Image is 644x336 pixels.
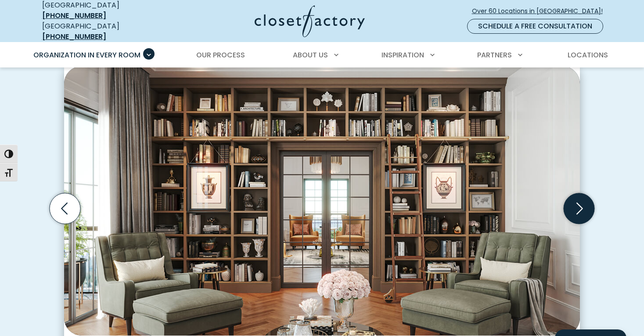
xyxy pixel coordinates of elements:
[42,21,169,42] div: [GEOGRAPHIC_DATA]
[196,50,245,60] span: Our Process
[560,190,598,227] button: Next slide
[27,43,617,67] nav: Primary Menu
[255,5,365,37] img: Closet Factory Logo
[64,66,580,336] img: Grand library wall with built-in bookshelves and rolling ladder
[33,50,140,60] span: Organization in Every Room
[467,19,603,34] a: Schedule a Free Consultation
[42,32,106,42] a: [PHONE_NUMBER]
[381,50,424,60] span: Inspiration
[42,11,106,21] a: [PHONE_NUMBER]
[568,50,608,60] span: Locations
[477,50,512,60] span: Partners
[472,7,610,16] span: Over 60 Locations in [GEOGRAPHIC_DATA]!
[46,190,84,227] button: Previous slide
[293,50,328,60] span: About Us
[471,4,610,19] a: Over 60 Locations in [GEOGRAPHIC_DATA]!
